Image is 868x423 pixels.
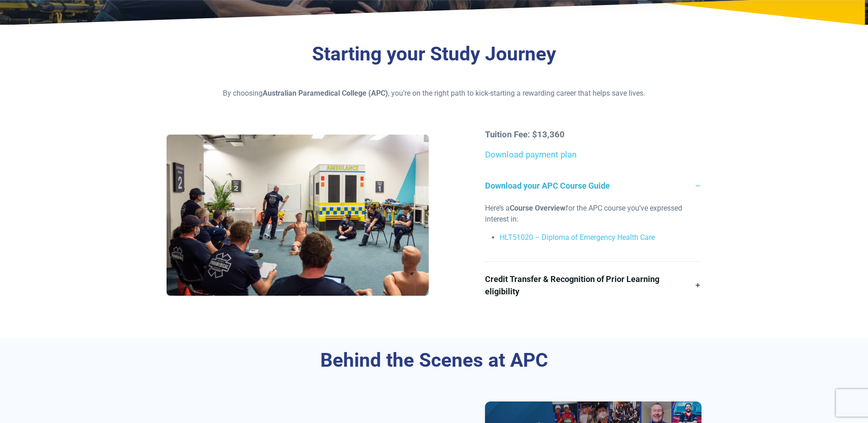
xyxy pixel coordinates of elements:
a: Download payment plan [485,150,577,160]
p: By choosing , you’re on the right path to kick-starting a rewarding career that helps save lives. [167,88,702,99]
strong: Course Overview [510,204,566,212]
a: HLT51020 – Diploma of Emergency Health Care [500,233,655,242]
strong: Australian Paramedical College (APC) [263,89,388,98]
h3: Behind the Scenes at APC [167,349,702,372]
a: Credit Transfer & Recognition of Prior Learning eligibility [485,262,701,309]
a: Download your APC Course Guide [485,168,701,203]
h3: Starting your Study Journey [167,43,702,66]
strong: Tuition Fee: $13,360 [485,130,565,140]
p: Here’s a for the APC course you’ve expressed interest in: [485,203,701,225]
